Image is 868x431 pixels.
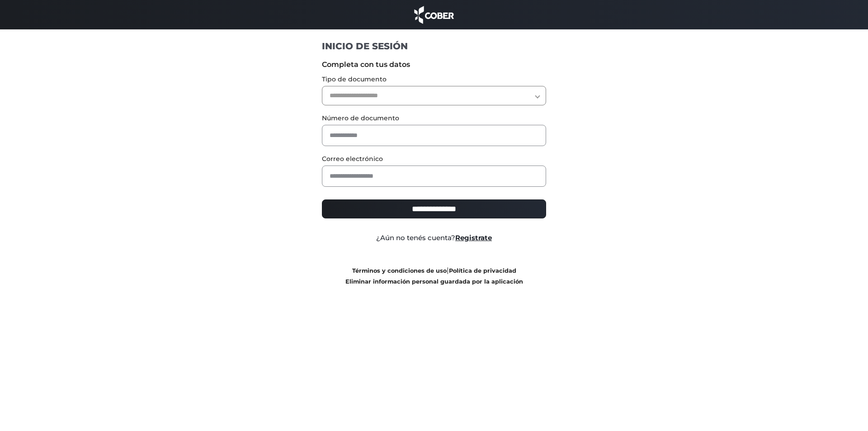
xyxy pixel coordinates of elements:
[322,40,547,52] h1: INICIO DE SESIÓN
[322,114,547,123] label: Número de documento
[412,5,456,25] img: cober_marca.png
[322,75,547,84] label: Tipo de documento
[345,278,523,285] a: Eliminar información personal guardada por la aplicación
[449,267,516,274] a: Política de privacidad
[315,233,553,243] div: ¿Aún no tenés cuenta?
[352,267,447,274] a: Términos y condiciones de uso
[315,265,553,287] div: |
[455,233,492,242] a: Registrate
[322,154,547,164] label: Correo electrónico
[322,59,547,70] label: Completa con tus datos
